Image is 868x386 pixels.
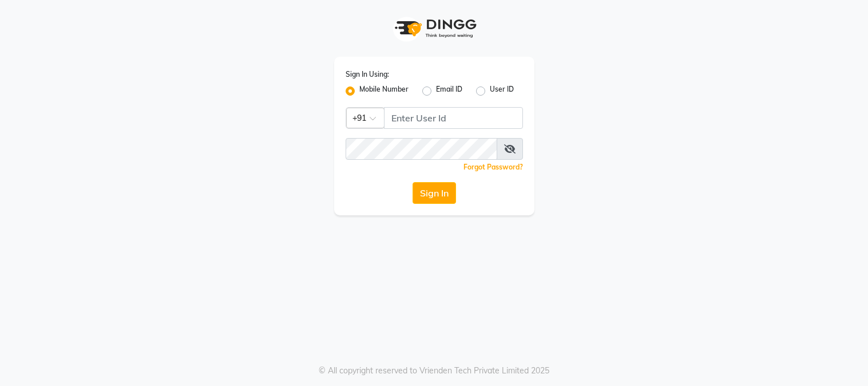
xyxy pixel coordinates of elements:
input: Username [384,107,523,129]
a: Forgot Password? [463,163,523,171]
label: Mobile Number [359,84,409,98]
label: User ID [490,84,514,98]
img: logo1.svg [389,11,480,45]
label: Sign In Using: [346,69,389,80]
input: Username [346,138,497,160]
button: Sign In [413,182,456,204]
label: Email ID [436,84,462,98]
